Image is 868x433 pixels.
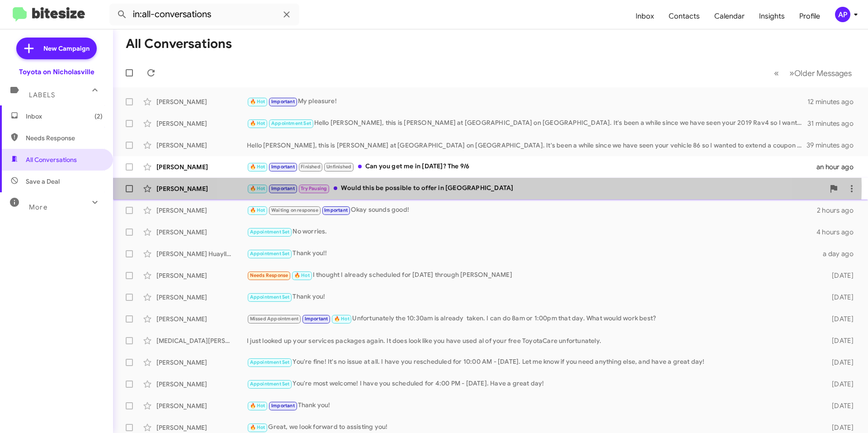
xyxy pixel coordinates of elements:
div: Can you get me in [DATE]? The 9/6 [247,162,816,172]
span: Appointment Set [250,251,290,257]
span: Important [324,207,348,213]
div: Thank you! [247,292,817,302]
span: Waiting on response [271,207,318,213]
div: My pleasure! [247,96,807,107]
div: [PERSON_NAME] [156,380,247,389]
span: Important [271,186,295,191]
span: Save a Deal [26,177,60,186]
button: AP [827,7,858,22]
div: I thought I already scheduled for [DATE] through [PERSON_NAME] [247,270,817,281]
div: Hello [PERSON_NAME], this is [PERSON_NAME] at [GEOGRAPHIC_DATA] on [GEOGRAPHIC_DATA]. It's been a... [247,141,807,150]
div: [PERSON_NAME] [156,184,247,193]
div: [PERSON_NAME] [156,401,247,410]
div: [PERSON_NAME] [156,314,247,324]
div: [PERSON_NAME] [156,293,247,302]
div: [PERSON_NAME] [156,141,247,150]
div: Hello [PERSON_NAME], this is [PERSON_NAME] at [GEOGRAPHIC_DATA] on [GEOGRAPHIC_DATA]. It's been a... [247,118,807,128]
div: 12 minutes ago [807,97,861,106]
div: [MEDICAL_DATA][PERSON_NAME] [156,336,247,345]
button: Next [784,64,857,82]
div: [PERSON_NAME] Huayllani-[PERSON_NAME] [156,249,247,258]
div: Thank you!! [247,248,817,259]
div: [PERSON_NAME] [156,119,247,128]
div: Unfortunately the 10:30am is already taken. I can do 8am or 1:00pm that day. What would work best? [247,314,817,324]
div: [DATE] [817,336,861,345]
div: [PERSON_NAME] [156,423,247,432]
div: [PERSON_NAME] [156,358,247,367]
h1: All Conversations [126,37,232,51]
div: [PERSON_NAME] [156,162,247,171]
a: Insights [752,3,792,29]
span: Appointment Set [250,294,290,300]
nav: Page navigation example [769,64,857,82]
div: [DATE] [817,401,861,410]
span: 🔥 Hot [250,403,265,409]
a: Contacts [661,3,707,29]
div: 2 hours ago [817,206,861,215]
div: [DATE] [817,358,861,367]
div: [PERSON_NAME] [156,228,247,237]
span: (2) [94,112,103,121]
div: Would this be possible to offer in [GEOGRAPHIC_DATA] [247,183,825,194]
div: [PERSON_NAME] [156,206,247,215]
span: Try Pausing [301,186,327,191]
div: 4 hours ago [816,228,861,237]
div: [DATE] [817,314,861,324]
div: Okay sounds good! [247,205,817,215]
span: 🔥 Hot [294,272,310,278]
span: Needs Response [26,133,103,143]
span: 🔥 Hot [250,99,265,105]
div: [DATE] [817,380,861,389]
span: Finished [301,164,321,170]
span: 🔥 Hot [250,424,265,430]
span: Appointment Set [250,229,290,235]
span: Missed Appointment [250,316,299,322]
div: AP [835,7,850,22]
div: You're fine! It's no issue at all. I have you rescheduled for 10:00 AM - [DATE]. Let me know if y... [247,357,817,367]
div: No worries. [247,227,816,237]
div: I just looked up your services packages again. It does look like you have used al of your free To... [247,336,817,345]
a: Calendar [707,3,752,29]
span: Inbox [26,112,103,121]
span: » [789,67,794,79]
span: Older Messages [794,68,852,78]
span: Important [271,164,295,170]
input: Search [109,4,299,25]
span: 🔥 Hot [250,120,265,126]
span: 🔥 Hot [250,186,265,191]
div: Thank you! [247,400,817,411]
div: Great, we look forward to assisting you! [247,422,817,433]
span: Needs Response [250,272,288,278]
span: Appointment Set [250,359,290,365]
a: Inbox [628,3,661,29]
span: Labels [29,91,55,99]
span: « [774,67,779,79]
div: [PERSON_NAME] [156,97,247,106]
div: [DATE] [817,271,861,280]
div: Toyota on Nicholasville [19,67,94,76]
button: Previous [769,64,784,82]
div: [DATE] [817,423,861,432]
span: Important [271,99,295,105]
div: 31 minutes ago [807,119,861,128]
span: More [29,203,47,211]
div: [PERSON_NAME] [156,271,247,280]
span: Appointment Set [250,381,290,387]
div: 39 minutes ago [807,141,861,150]
a: New Campaign [16,38,97,59]
span: 🔥 Hot [250,164,265,170]
span: 🔥 Hot [250,207,265,213]
span: Appointment Set [271,120,311,126]
div: [DATE] [817,293,861,302]
span: 🔥 Hot [334,316,349,322]
span: Unfinished [326,164,351,170]
span: New Campaign [43,44,90,53]
span: Important [271,403,295,409]
div: a day ago [817,249,861,258]
a: Profile [792,3,827,29]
